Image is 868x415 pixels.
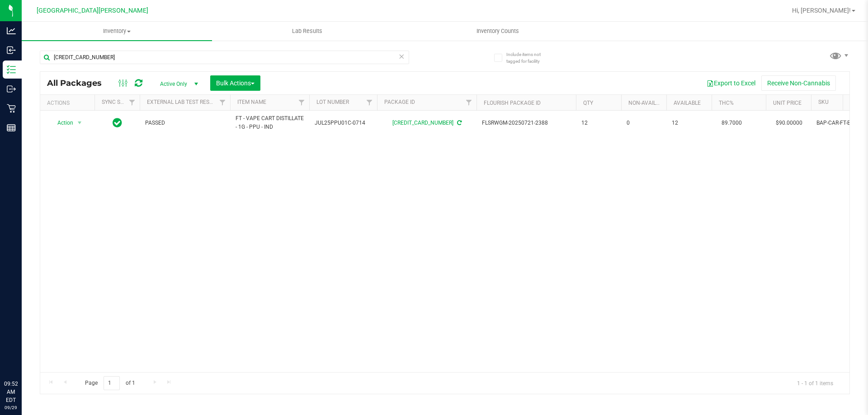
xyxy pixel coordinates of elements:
[294,95,309,110] a: Filter
[792,7,851,14] span: Hi, [PERSON_NAME]!
[701,75,761,91] button: Export to Excel
[210,75,260,91] button: Bulk Actions
[237,99,266,105] a: Item Name
[672,119,706,127] span: 12
[7,84,16,93] inline-svg: Outbound
[482,119,571,127] span: FLSRWGM-20250721-2388
[484,100,541,106] a: Flourish Package ID
[49,117,74,129] span: Action
[456,120,462,126] span: Sync from Compliance System
[583,100,593,106] a: Qty
[7,123,16,132] inline-svg: Reports
[7,104,16,113] inline-svg: Retail
[818,99,829,105] a: SKU
[37,7,148,14] span: [GEOGRAPHIC_DATA][PERSON_NAME]
[216,79,255,87] span: Bulk Actions
[790,376,840,390] span: 1 - 1 of 1 items
[77,376,142,390] span: Page of 1
[236,114,304,131] span: FT - VAPE CART DISTILLATE - 1G - PPU - IND
[316,99,349,105] a: Lot Number
[674,100,701,106] a: Available
[462,95,476,110] a: Filter
[506,51,552,65] span: Include items not tagged for facility
[362,95,377,110] a: Filter
[22,22,212,41] a: Inventory
[402,22,593,41] a: Inventory Counts
[315,119,372,127] span: JUL25PPU01C-0714
[74,117,85,129] span: select
[102,99,137,105] a: Sync Status
[9,343,36,370] iframe: Resource center
[145,119,225,127] span: PASSED
[627,119,661,127] span: 0
[581,119,616,127] span: 12
[47,100,91,106] div: Actions
[464,27,531,35] span: Inventory Counts
[719,100,734,106] a: THC%
[7,65,16,74] inline-svg: Inventory
[7,26,16,35] inline-svg: Analytics
[113,117,122,129] span: In Sync
[398,51,405,62] span: Clear
[22,27,212,35] span: Inventory
[392,120,453,126] a: [CREDIT_CARD_NUMBER]
[280,27,335,35] span: Lab Results
[125,95,140,110] a: Filter
[761,75,836,91] button: Receive Non-Cannabis
[7,46,16,55] inline-svg: Inbound
[771,117,807,130] span: $90.00000
[4,380,18,404] p: 09:52 AM EDT
[773,100,802,106] a: Unit Price
[147,99,218,105] a: External Lab Test Result
[384,99,415,105] a: Package ID
[215,95,230,110] a: Filter
[40,51,409,64] input: Search Package ID, Item Name, SKU, Lot or Part Number...
[4,404,18,411] p: 09/29
[717,117,746,130] span: 89.7000
[104,376,120,390] input: 1
[47,78,111,88] span: All Packages
[212,22,402,41] a: Lab Results
[628,100,669,106] a: Non-Available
